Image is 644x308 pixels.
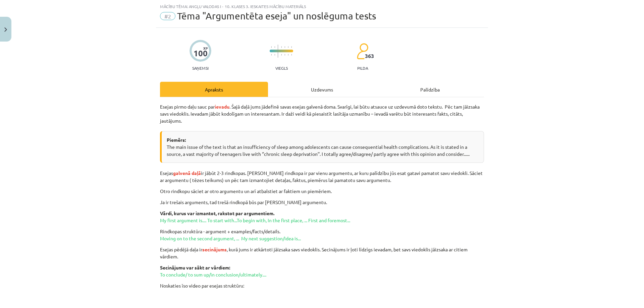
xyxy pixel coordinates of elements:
img: icon-short-line-57e1e144782c952c97e751825c79c345078a6d821885a25fce030b3d8c18986b.svg [274,46,275,48]
div: Palīdzība [376,82,484,97]
p: Ja ir trešais arguments, tad trešā rindkopā būs par [PERSON_NAME] argumentu. [160,199,484,206]
p: Otro rindkopu sāciet ar otro argumentu un arī atbalstiet ar faktiem un piemēriem. [160,188,484,195]
span: Tēma "Argumentēta eseja" un noslēguma tests [177,10,376,21]
img: icon-close-lesson-0947bae3869378f0d4975bcd49f059093ad1ed9edebbc8119c70593378902aed.svg [4,27,7,32]
p: Noskaties īso video par esejas struktūru: [160,282,484,289]
span: My first argument is.... To start with...To begin with, In the first place, ... First and foremos... [160,217,350,223]
strong: Secinājumu var sākt ar vārdiem: [160,264,230,270]
img: icon-short-line-57e1e144782c952c97e751825c79c345078a6d821885a25fce030b3d8c18986b.svg [271,46,272,48]
span: 363 [365,53,374,59]
span: To conclude/ to sum up/in conclusion/ultimately.... [160,271,266,278]
img: icon-short-line-57e1e144782c952c97e751825c79c345078a6d821885a25fce030b3d8c18986b.svg [281,54,282,56]
p: Saņemsi [190,66,211,70]
img: icon-short-line-57e1e144782c952c97e751825c79c345078a6d821885a25fce030b3d8c18986b.svg [281,46,282,48]
p: Viegls [275,66,288,70]
img: icon-short-line-57e1e144782c952c97e751825c79c345078a6d821885a25fce030b3d8c18986b.svg [271,54,272,56]
p: Esejas pirmo daļu sauc par . Šajā daļā jums jādefinē savas esejas galvenā doma. Svarīgi, lai būtu... [160,103,484,124]
img: icon-short-line-57e1e144782c952c97e751825c79c345078a6d821885a25fce030b3d8c18986b.svg [288,54,288,56]
span: Moving on to the second argument, ... My next suggestion/idea is... [160,235,301,241]
span: secinājums [202,246,227,252]
img: students-c634bb4e5e11cddfef0936a35e636f08e4e9abd3cc4e673bd6f9a4125e45ecb1.svg [357,43,368,60]
p: Esejas ir jābūt 2-3 rindkopas. [PERSON_NAME] rindkopa ir par vienu argumentu, ar kuru palīdzību j... [160,170,484,184]
span: galvenā daļā [173,170,201,176]
p: Esejas pēdējā daļa ir , kurā jums ir atkārtoti jāizsaka savs viedoklis. Secinājums ir ļoti līdzīg... [160,246,484,260]
div: Mācību tēma: Angļu valodas i - 10. klases 3. ieskaites mācību materiāls [160,4,484,9]
strong: Vārdi, kurus var izmantot, rakstot par argumentiem. [160,210,274,216]
span: ievadu [215,104,229,110]
div: The main issue of the text is that an insufficiency of sleep among adolescents can cause conseque... [160,131,484,163]
div: Apraksts [160,82,268,97]
span: #2 [160,12,175,20]
strong: Piemērs: [167,137,186,143]
img: icon-short-line-57e1e144782c952c97e751825c79c345078a6d821885a25fce030b3d8c18986b.svg [288,46,288,48]
img: icon-short-line-57e1e144782c952c97e751825c79c345078a6d821885a25fce030b3d8c18986b.svg [291,46,292,48]
div: Uzdevums [268,82,376,97]
span: XP [203,46,208,50]
p: Rindkopas struktūra - argument + examples/facts/details. [160,228,484,242]
img: icon-long-line-d9ea69661e0d244f92f715978eff75569469978d946b2353a9bb055b3ed8787d.svg [278,45,278,58]
p: pilda [357,66,368,70]
img: icon-short-line-57e1e144782c952c97e751825c79c345078a6d821885a25fce030b3d8c18986b.svg [274,54,275,56]
img: icon-short-line-57e1e144782c952c97e751825c79c345078a6d821885a25fce030b3d8c18986b.svg [291,54,292,56]
div: 100 [194,49,208,58]
img: icon-short-line-57e1e144782c952c97e751825c79c345078a6d821885a25fce030b3d8c18986b.svg [284,46,285,48]
img: icon-short-line-57e1e144782c952c97e751825c79c345078a6d821885a25fce030b3d8c18986b.svg [284,54,285,56]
